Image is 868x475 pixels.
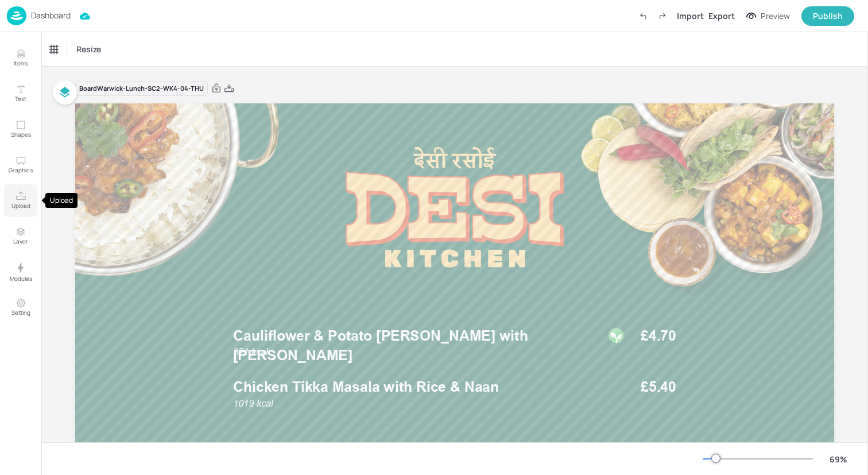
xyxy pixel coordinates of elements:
[75,81,208,96] div: Board Warwick-Lunch-SC2-WK4-04-THU
[45,193,77,208] div: Upload
[641,377,676,397] span: £5.40
[7,6,26,25] img: logo-86c26b7e.jpg
[677,10,704,22] div: Import
[641,326,676,346] span: £4.70
[74,43,103,55] span: Resize
[233,327,528,364] span: Cauliflower & Potato [PERSON_NAME] with [PERSON_NAME]
[739,7,797,25] button: Preview
[708,10,735,22] div: Export
[653,6,672,26] label: Redo (Ctrl + Y)
[801,6,854,26] button: Publish
[233,398,273,409] span: 1019 kcal
[824,453,852,465] div: 69 %
[761,10,790,22] div: Preview
[813,10,843,22] div: Publish
[633,6,653,26] label: Undo (Ctrl + Z)
[31,11,71,20] p: Dashboard
[233,379,499,396] span: Chicken Tikka Masala with Rice & Naan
